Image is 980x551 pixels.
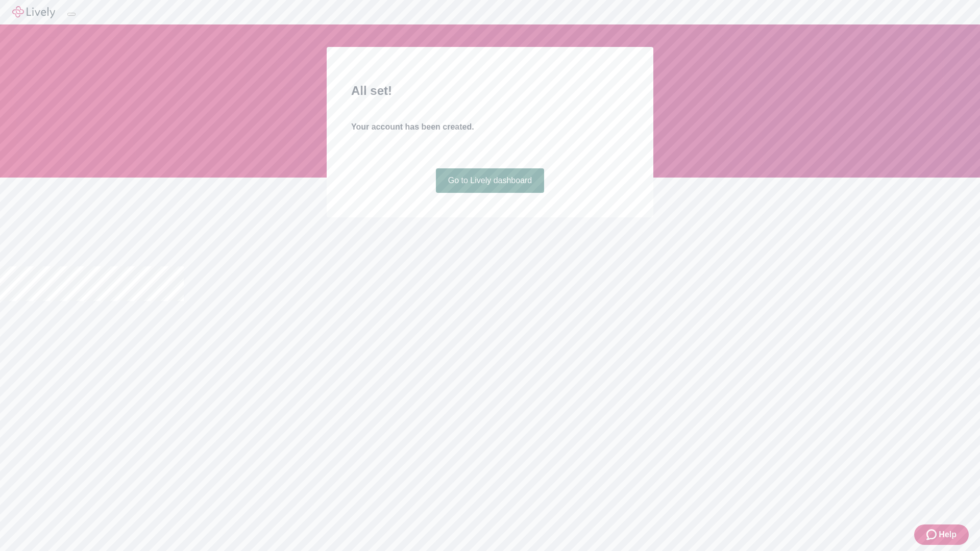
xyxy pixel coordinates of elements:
[436,168,545,193] a: Go to Lively dashboard
[926,529,939,541] svg: Zendesk support icon
[351,121,629,133] h4: Your account has been created.
[67,13,76,16] button: Log out
[914,524,969,545] button: Zendesk support iconHelp
[12,6,55,18] img: Lively
[351,82,629,100] h2: All set!
[939,529,957,541] span: Help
